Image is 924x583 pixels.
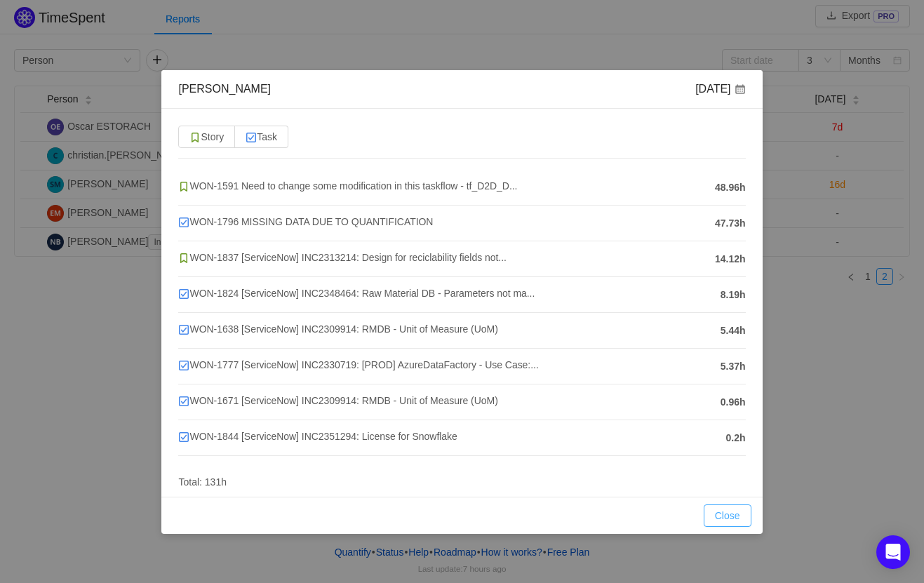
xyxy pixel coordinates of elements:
[178,431,189,443] img: 10318
[178,359,538,370] span: WON-1777 [ServiceNow] INC2330719: [PROD] AzureDataFactory - Use Case:...
[721,359,746,374] span: 5.37h
[178,323,497,335] span: WON-1638 [ServiceNow] INC2309914: RMDB - Unit of Measure (UoM)
[189,131,224,142] span: Story
[715,180,746,195] span: 48.96h
[178,360,189,371] img: 10318
[178,324,189,335] img: 10318
[246,131,277,142] span: Task
[876,535,910,569] div: Open Intercom Messenger
[178,396,189,407] img: 10318
[246,132,257,143] img: 10318
[178,180,517,192] span: WON-1591 Need to change some modification in this taskflow - tf_D2D_D...
[715,216,746,231] span: 47.73h
[178,81,271,97] div: [PERSON_NAME]
[178,181,189,192] img: 10315
[715,252,746,267] span: 14.12h
[189,132,201,143] img: 10315
[721,288,746,302] span: 8.19h
[178,395,497,406] span: WON-1671 [ServiceNow] INC2309914: RMDB - Unit of Measure (UoM)
[704,504,751,527] button: Close
[178,476,227,488] span: Total: 131h
[695,81,745,97] div: [DATE]
[178,216,433,227] span: WON-1796 MISSING DATA DUE TO QUANTIFICATION
[178,288,189,300] img: 10318
[178,253,189,264] img: 10315
[721,323,746,338] span: 5.44h
[721,395,746,410] span: 0.96h
[178,431,457,442] span: WON-1844 [ServiceNow] INC2351294: License for Snowflake
[178,217,189,228] img: 10318
[178,288,535,299] span: WON-1824 [ServiceNow] INC2348464: Raw Material DB - Parameters not ma...
[726,431,746,445] span: 0.2h
[178,252,506,263] span: WON-1837 [ServiceNow] INC2313214: Design for reciclability fields not...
